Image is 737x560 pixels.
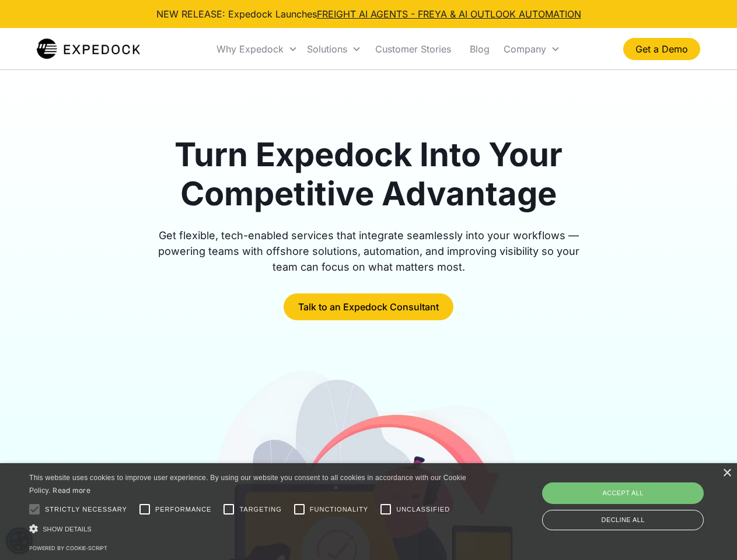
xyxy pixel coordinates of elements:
a: Blog [460,29,499,69]
span: Strictly necessary [45,505,127,514]
a: Powered by cookie-script [29,545,107,551]
div: NEW RELEASE: Expedock Launches [156,7,581,21]
a: Customer Stories [366,29,460,69]
span: Show details [43,526,92,533]
div: Solutions [302,29,366,69]
a: Read more [53,486,90,495]
span: Targeting [239,505,281,514]
span: Unclassified [396,505,450,514]
span: Functionality [310,505,368,514]
a: FREIGHT AI AGENTS - FREYA & AI OUTLOOK AUTOMATION [317,8,581,20]
div: Close [722,469,731,478]
div: Why Expedock [212,29,302,69]
div: Decline all [542,510,704,530]
a: Get a Demo [623,38,700,60]
a: home [37,37,140,61]
iframe: Chat Widget [679,504,737,560]
div: Solutions [307,43,347,55]
div: Company [504,43,546,55]
span: Performance [155,505,212,514]
img: Expedock Logo [37,37,140,61]
div: Company [499,29,565,69]
div: Why Expedock [216,43,284,55]
div: Accept all [542,482,704,503]
div: Show details [29,523,470,535]
span: This website uses cookies to improve user experience. By using our website you consent to all coo... [29,474,466,495]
